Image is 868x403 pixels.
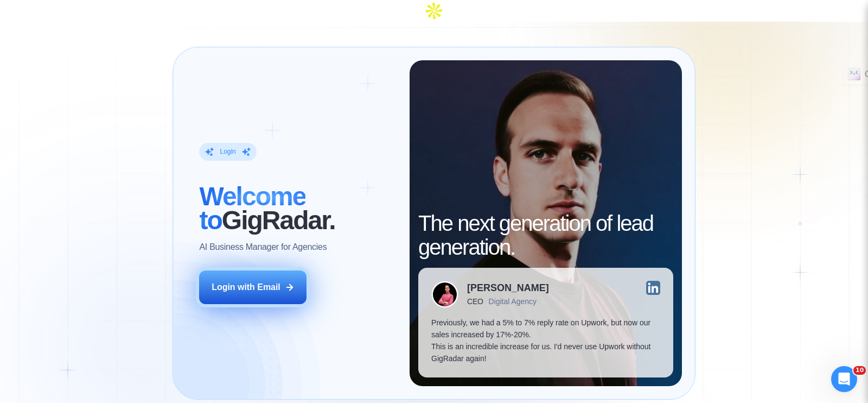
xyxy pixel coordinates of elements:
[199,241,327,253] p: AI Business Manager for Agencies
[489,297,537,306] div: Digital Agency
[199,185,397,232] h2: ‍ GigRadar.
[220,147,235,156] div: Login
[853,366,866,375] span: 10
[199,182,305,235] span: Welcome to
[467,297,483,306] div: CEO
[431,317,660,364] p: Previously, we had a 5% to 7% reply rate on Upwork, but now our sales increased by 17%-20%. This ...
[212,281,280,293] div: Login with Email
[831,366,857,392] iframe: Intercom live chat
[467,283,549,293] div: [PERSON_NAME]
[199,270,307,304] button: Login with Email
[418,211,673,259] h2: The next generation of lead generation.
